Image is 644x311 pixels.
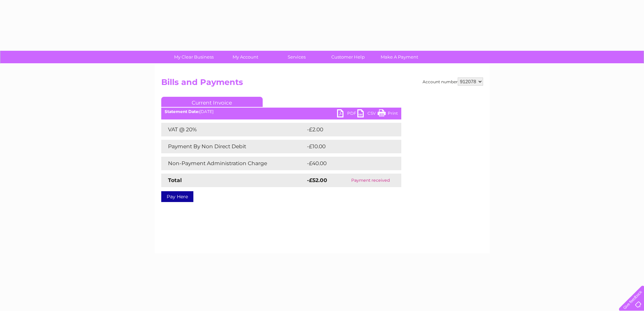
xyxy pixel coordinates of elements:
[340,174,401,187] td: Payment received
[305,157,389,170] td: -£40.00
[337,109,357,119] a: PDF
[161,77,483,90] h2: Bills and Payments
[372,51,427,63] a: Make A Payment
[307,177,327,183] strong: -£52.00
[161,191,193,202] a: Pay Here
[161,109,401,114] div: [DATE]
[165,109,199,114] b: Statement Date:
[168,177,182,183] strong: Total
[166,51,222,63] a: My Clear Business
[320,51,376,63] a: Customer Help
[161,157,305,170] td: Non-Payment Administration Charge
[161,97,263,107] a: Current Invoice
[423,77,483,86] div: Account number
[269,51,325,63] a: Services
[161,123,305,136] td: VAT @ 20%
[378,109,398,119] a: Print
[305,123,387,136] td: -£2.00
[217,51,273,63] a: My Account
[357,109,378,119] a: CSV
[305,140,388,153] td: -£10.00
[161,140,305,153] td: Payment By Non Direct Debit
